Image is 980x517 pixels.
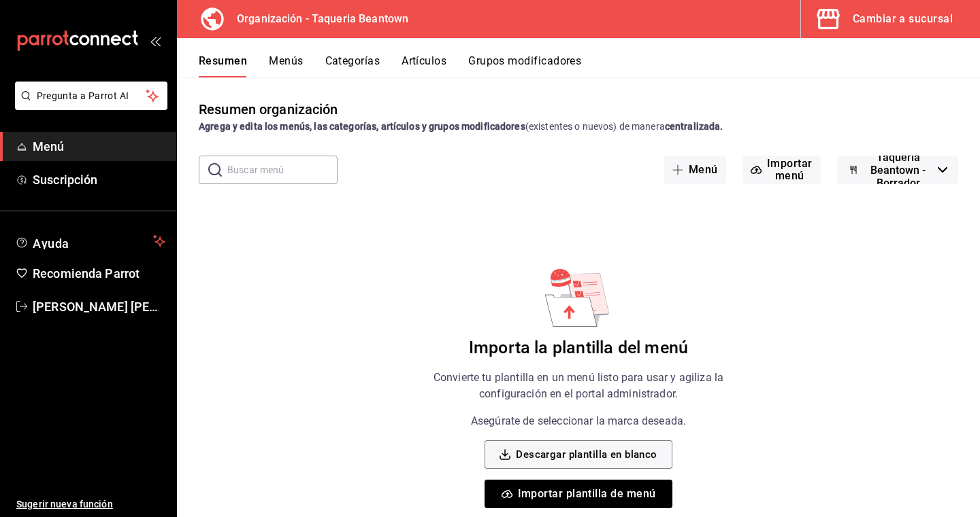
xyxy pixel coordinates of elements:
button: Resumen [199,54,247,77]
input: Buscar menú [227,156,338,183]
button: Menú [664,156,726,184]
h3: Organización - Taqueria Beantown [226,11,408,27]
div: (existentes o nuevos) de manera [199,120,958,134]
span: Menú [33,137,165,156]
p: Convierte tu plantilla en un menú listo para usar y agiliza la configuración en el portal adminis... [407,370,750,402]
button: Grupos modificadores [468,54,581,77]
button: open_drawer_menu [150,35,161,46]
button: Pregunta a Parrot AI [15,82,167,110]
span: [PERSON_NAME] [PERSON_NAME] [33,298,165,316]
p: Asegúrate de seleccionar la marca deseada. [471,413,686,429]
span: Ayuda [33,233,148,249]
button: Menús [269,54,303,77]
span: Pregunta a Parrot AI [37,89,146,103]
span: Sugerir nueva función [16,497,165,512]
h6: Importa la plantilla del menú [469,338,688,359]
button: Categorías [325,54,380,77]
strong: centralizada. [665,121,723,132]
div: navigation tabs [199,54,980,77]
div: Resumen organización [199,99,338,120]
button: Descargar plantilla en blanco [485,440,672,469]
button: Taqueria Beantown - Borrador [837,156,958,184]
button: Artículos [402,54,446,77]
span: Taqueria Beantown - Borrador [864,151,932,190]
div: Cambiar a sucursal [853,10,953,29]
strong: Agrega y edita los menús, las categorías, artículos y grupos modificadores [199,121,525,132]
span: Recomienda Parrot [33,264,165,283]
span: Suscripción [33,171,165,189]
button: Importar menú [742,156,821,184]
a: Pregunta a Parrot AI [10,99,167,113]
button: Importar plantilla de menú [485,480,672,508]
